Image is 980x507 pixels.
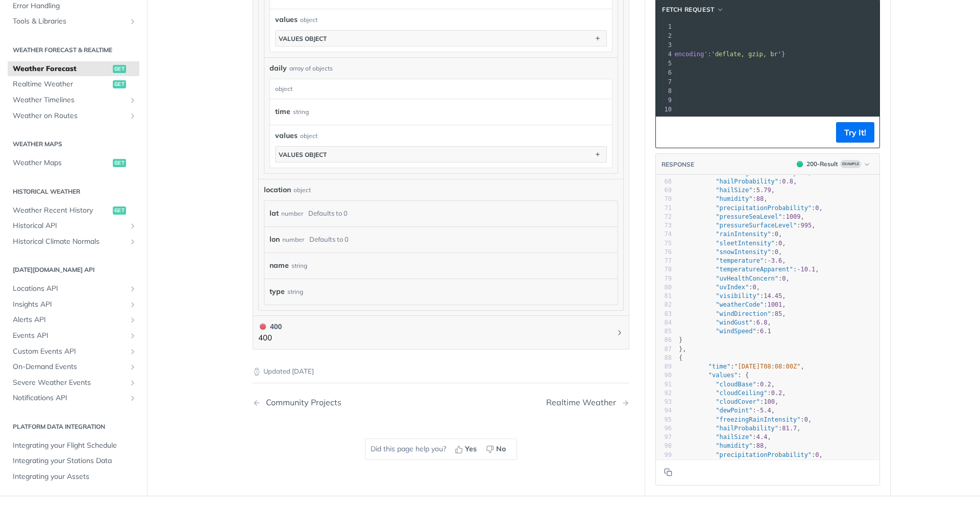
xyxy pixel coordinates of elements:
[716,266,793,273] span: "temperatureApparent"
[465,444,477,454] span: Yes
[679,292,786,299] span: : ,
[656,283,672,291] div: 80
[276,31,606,46] button: values object
[716,301,764,308] span: "weatherCode"
[8,453,139,469] a: Integrating your Stations Data
[800,266,815,273] span: 10.1
[775,310,782,317] span: 85
[264,185,291,195] span: location
[645,51,708,58] span: 'accept-encoding'
[771,389,782,396] span: 0.2
[656,68,673,77] div: 6
[13,299,126,309] span: Insights API
[716,195,752,202] span: "humidity"
[8,14,139,29] a: Tools & LibrariesShow subpages for Tools & Libraries
[113,159,126,167] span: get
[616,329,624,337] svg: Chevron
[679,328,771,335] span: :
[679,318,771,326] span: : ,
[8,108,139,123] a: Weather on RoutesShow subpages for Weather on Routes
[13,63,110,74] span: Weather Forecast
[656,40,673,50] div: 3
[679,177,797,185] span: : ,
[261,398,341,407] div: Community Projects
[13,79,110,89] span: Realtime Weather
[300,15,317,25] div: object
[815,204,819,211] span: 0
[8,390,139,406] a: Notifications APIShow subpages for Notifications API
[13,440,137,450] span: Integrating your Flight Schedule
[8,77,139,92] a: Realtime Weatherget
[8,296,139,312] a: Insights APIShow subpages for Insights API
[8,155,139,171] a: Weather Mapsget
[679,248,782,255] span: : ,
[661,465,675,480] button: Copy to clipboard
[13,110,126,121] span: Weather on Routes
[656,336,672,344] div: 86
[836,122,874,143] button: Try It!
[656,265,672,274] div: 78
[679,283,760,290] span: : ,
[760,407,771,414] span: 5.4
[815,451,819,458] span: 0
[679,398,778,405] span: : ,
[13,16,126,27] span: Tools & Libraries
[656,424,672,432] div: 96
[269,206,279,221] label: lat
[129,332,137,340] button: Show subpages for Events API
[679,336,682,343] span: }
[13,393,126,403] span: Notifications API
[656,327,672,336] div: 85
[679,345,687,352] span: },
[679,433,771,441] span: : ,
[716,310,771,317] span: "windDirection"
[679,231,782,238] span: : ,
[716,318,752,326] span: "windGust"
[8,202,139,218] a: Weather Recent Historyget
[656,442,672,450] div: 98
[656,105,673,114] div: 10
[282,232,304,247] div: number
[8,312,139,328] a: Alerts APIShow subpages for Alerts API
[258,321,624,344] button: 400 400400
[797,161,803,167] span: 200
[679,363,804,370] span: : ,
[8,218,139,234] a: Historical APIShow subpages for Historical API
[764,292,782,299] span: 14.45
[113,206,126,214] span: get
[716,187,752,194] span: "hailSize"
[786,213,801,220] span: 1009
[716,380,756,387] span: "cloudBase"
[764,398,775,405] span: 100
[756,195,764,202] span: 88
[8,469,139,485] a: Integrating your Assets
[275,130,298,141] span: values
[13,236,126,246] span: Historical Climate Normals
[656,239,672,247] div: 75
[8,187,139,196] h2: Historical Weather
[716,257,764,264] span: "temperature"
[656,292,672,301] div: 81
[716,442,752,449] span: "humidity"
[656,274,672,283] div: 79
[756,407,760,414] span: -
[716,231,771,238] span: "rainIntensity"
[778,239,782,246] span: 0
[13,377,126,387] span: Severe Weather Events
[113,80,126,88] span: get
[8,437,139,453] a: Integrating your Flight Schedule
[656,195,672,203] div: 70
[716,213,782,220] span: "pressureSeaLevel"
[662,5,715,14] span: fetch Request
[129,394,137,402] button: Show subpages for Notifications API
[279,151,327,158] div: values object
[656,344,672,353] div: 87
[679,442,768,449] span: : ,
[716,248,771,255] span: "snowIntensity"
[679,195,768,202] span: : ,
[129,285,137,293] button: Show subpages for Locations API
[253,366,629,377] p: Updated [DATE]
[129,222,137,230] button: Show subpages for Historical API
[716,239,775,246] span: "sleetIntensity"
[679,310,786,317] span: : ,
